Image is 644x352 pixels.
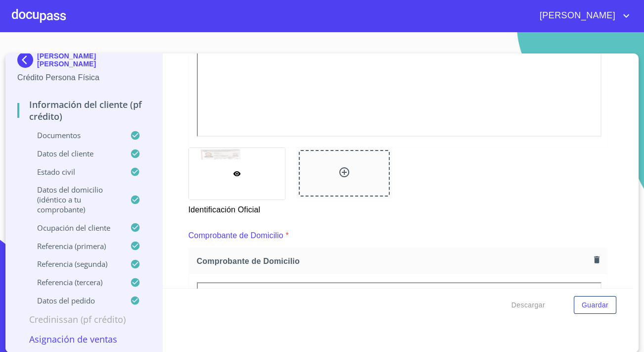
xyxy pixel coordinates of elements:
[17,130,130,140] p: Documentos
[532,8,632,24] button: account of current user
[17,259,130,269] p: Referencia (segunda)
[17,167,130,177] p: Estado Civil
[17,52,37,68] img: Docupass spot blue
[511,299,545,311] span: Descargar
[37,52,150,68] p: [PERSON_NAME] [PERSON_NAME]
[582,299,608,311] span: Guardar
[507,296,549,314] button: Descargar
[17,72,150,84] p: Crédito Persona Física
[17,223,130,233] p: Ocupación del Cliente
[17,277,130,287] p: Referencia (tercera)
[17,296,130,305] p: Datos del pedido
[574,296,616,314] button: Guardar
[188,230,283,242] p: Comprobante de Domicilio
[532,8,620,24] span: [PERSON_NAME]
[17,241,130,251] p: Referencia (primera)
[17,52,150,72] div: [PERSON_NAME] [PERSON_NAME]
[197,256,590,266] span: Comprobante de Domicilio
[17,313,150,325] p: Credinissan (PF crédito)
[188,200,284,216] p: Identificación Oficial
[17,333,150,345] p: Asignación de Ventas
[17,185,130,214] p: Datos del domicilio (idéntico a tu comprobante)
[17,149,130,158] p: Datos del cliente
[17,99,150,122] p: Información del cliente (PF crédito)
